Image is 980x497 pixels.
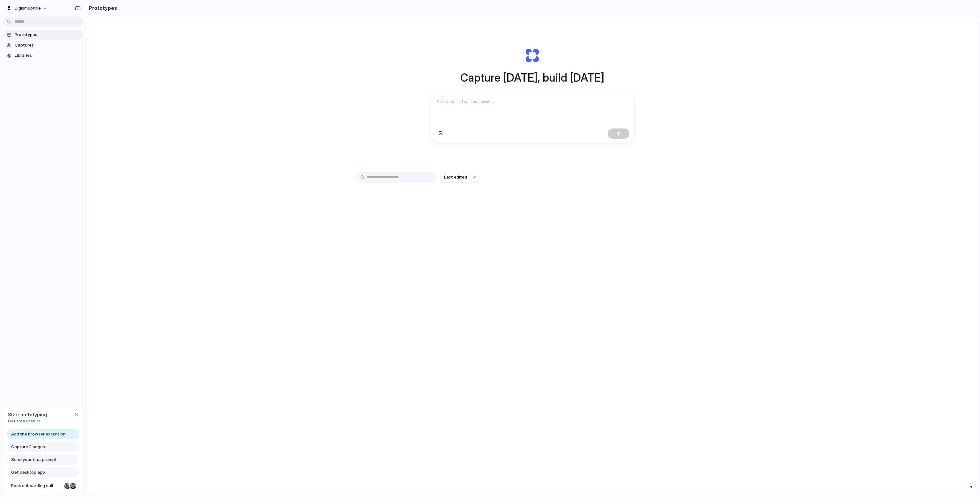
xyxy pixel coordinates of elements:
[86,4,117,12] h2: Prototypes
[440,172,480,183] button: Last edited
[3,40,83,50] a: Captures
[3,30,83,40] a: Prototypes
[11,457,57,463] span: Send your first prompt
[15,32,80,38] span: Prototypes
[8,411,47,418] span: Start prototyping
[444,174,467,180] span: Last edited
[3,51,83,60] a: Libraries
[460,69,604,86] h1: Capture [DATE], build [DATE]
[15,42,80,48] span: Captures
[15,52,80,59] span: Libraries
[63,482,71,490] div: Nicole Kubica
[11,431,66,437] span: Add the browser extension
[7,467,79,478] a: Get desktop app
[7,481,79,491] a: Book onboarding call
[69,482,77,490] div: Christian Iacullo
[11,469,45,476] span: Get desktop app
[7,429,79,439] a: Add the browser extension
[3,3,51,13] button: Digismoothie
[11,444,45,450] span: Capture 3 pages
[15,5,41,11] span: Digismoothie
[8,418,47,424] span: Get free credits
[11,483,62,489] span: Book onboarding call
